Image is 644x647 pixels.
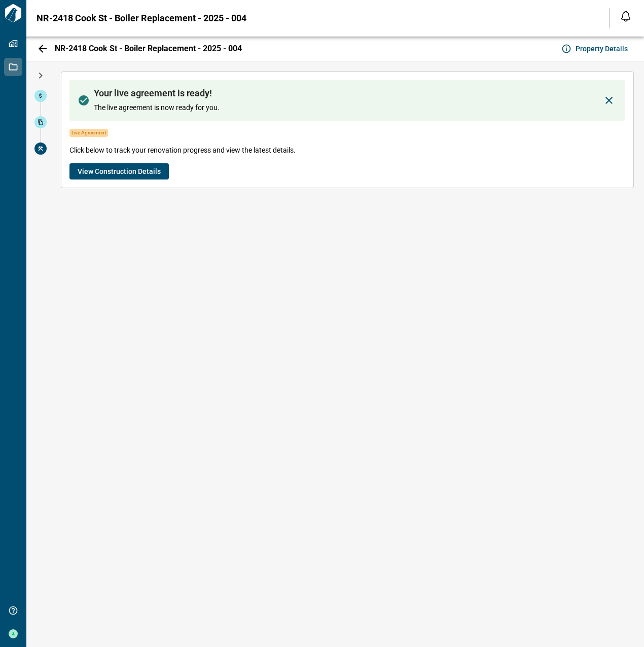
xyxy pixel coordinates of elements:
span: Live Agreement [69,129,108,137]
button: Property Details [559,41,632,57]
span: Property Details [576,44,628,54]
span: NR-2418 Cook St - Boiler Replacement - 2025 - 004 [37,13,246,23]
span: Your live agreement is ready! [94,88,220,98]
span: Click below to track your renovation progress and view the latest details. [69,145,296,155]
button: Open notification feed [618,8,634,24]
span: View Construction Details [78,166,161,176]
span: The live agreement is now ready for you. [94,102,220,113]
button: View Construction Details [69,163,169,179]
span: NR-2418 Cook St - Boiler Replacement - 2025 - 004 [55,44,242,54]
